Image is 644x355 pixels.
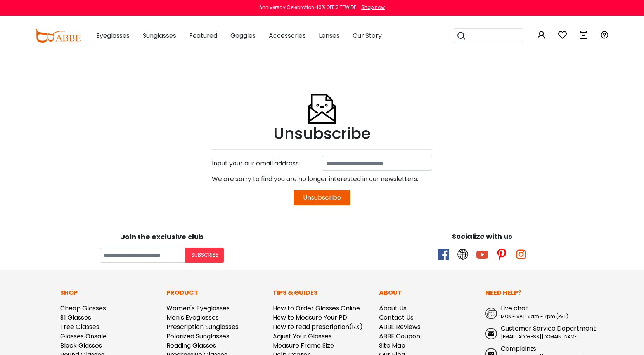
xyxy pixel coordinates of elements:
a: Glasses Onsale [60,332,107,341]
a: Black Glasses [60,341,102,350]
img: abbeglasses.com [35,29,81,43]
span: twitter [457,249,469,260]
span: Featured [189,31,217,40]
div: Input your our email address: [208,156,322,171]
a: Live chat MON - SAT: 9am - 7pm (PST) [485,304,584,320]
a: ABBE Reviews [379,322,421,331]
span: Accessories [269,31,306,40]
h1: Unsubscribe [212,124,432,143]
a: Free Glasses [60,322,99,331]
a: Women's Eyeglasses [166,304,230,313]
a: How to Measure Your PD [273,313,347,322]
span: Lenses [319,31,339,40]
div: Socialize with us [326,231,638,242]
div: Shop now [361,4,385,11]
a: Reading Glasses [166,341,216,350]
a: Polarized Sunglasses [166,332,229,341]
a: Customer Service Department [EMAIL_ADDRESS][DOMAIN_NAME] [485,324,584,340]
a: Men's Eyeglasses [166,313,219,322]
span: instagram [515,249,527,260]
a: Cheap Glasses [60,304,106,313]
a: ABBE Coupon [379,332,420,341]
input: Your email [100,248,185,263]
span: Goggles [230,31,256,40]
a: Measure Frame Size [273,341,334,350]
span: Our Story [353,31,382,40]
img: Unsubscribe [306,75,338,124]
a: About Us [379,304,407,313]
a: Site Map [379,341,405,350]
button: Subscribe [185,248,224,263]
p: Shop [60,288,159,298]
a: Contact Us [379,313,414,322]
span: [EMAIL_ADDRESS][DOMAIN_NAME] [501,333,579,340]
a: How to read prescription(RX) [273,322,363,331]
span: youtube [476,249,488,260]
div: Join the exclusive club [6,230,318,242]
span: Sunglasses [143,31,176,40]
div: We are sorry to find you are no longer interested in our newsletters. [212,171,432,187]
p: Tips & Guides [273,288,371,298]
a: Adjust Your Glasses [273,332,332,341]
span: pinterest [496,249,507,260]
span: Live chat [501,304,528,313]
span: Eyeglasses [96,31,130,40]
span: MON - SAT: 9am - 7pm (PST) [501,313,568,320]
span: Customer Service Department [501,324,596,333]
div: Anniversay Celebration 40% OFF SITEWIDE [259,4,356,11]
a: Prescription Sunglasses [166,322,239,331]
span: facebook [438,249,449,260]
a: Shop now [357,4,385,10]
a: How to Order Glasses Online [273,304,360,313]
span: Complaints [501,344,536,353]
p: About [379,288,478,298]
a: $1 Glasses [60,313,91,322]
p: Product [166,288,265,298]
p: Need Help? [485,288,584,298]
button: Unsubscribe [294,190,350,205]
